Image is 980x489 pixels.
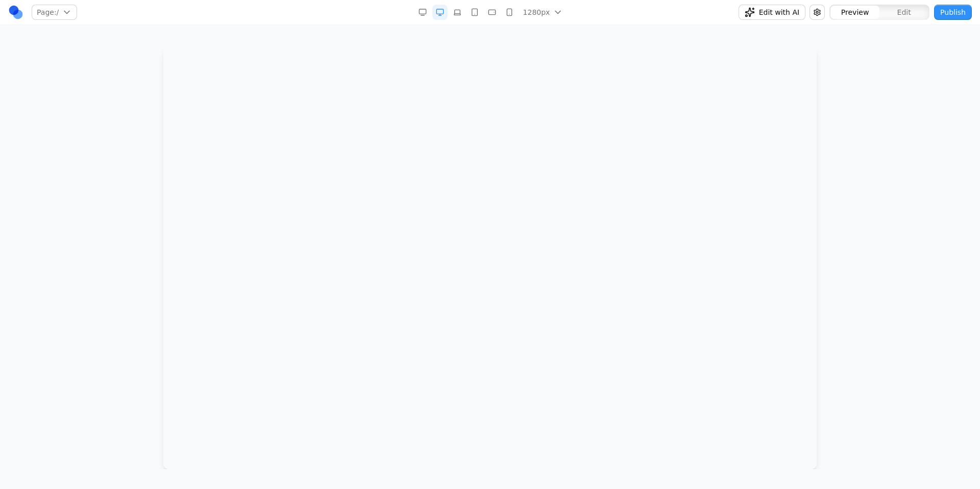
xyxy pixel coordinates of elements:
[467,5,482,20] button: Tablet
[759,7,799,17] span: Edit with AI
[897,7,911,17] span: Edit
[739,5,805,20] button: Edit with AI
[432,5,448,20] button: Desktop
[163,45,817,469] iframe: Preview
[934,5,972,20] button: Publish
[415,5,430,20] button: Desktop Wide
[450,5,465,20] button: Laptop
[519,5,566,20] button: 1280px
[484,5,500,20] button: Mobile Landscape
[841,7,869,17] span: Preview
[32,5,77,20] button: Page:/
[502,5,517,20] button: Mobile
